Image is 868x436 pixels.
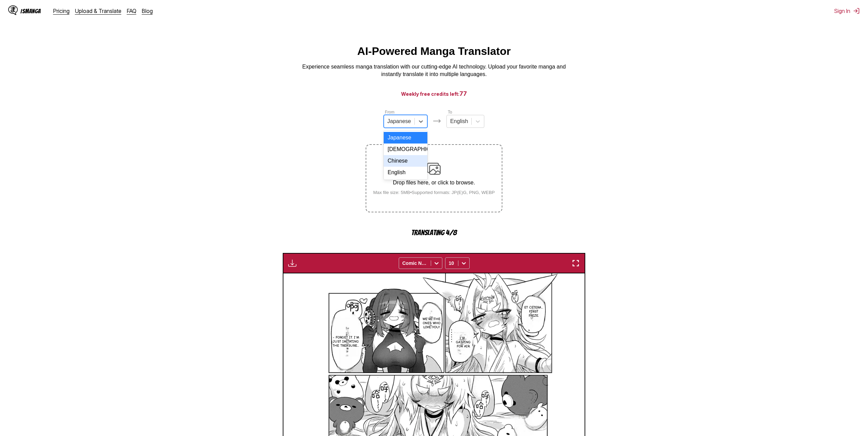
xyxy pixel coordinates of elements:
div: Chinese [384,155,427,167]
a: Upload & Translate [75,7,121,14]
label: To [448,110,452,115]
a: IsManga LogoIsManga [8,5,53,16]
img: Sign out [853,7,860,14]
small: Max file size: 5MB • Supported formats: JP(E)G, PNG, WEBP [368,190,500,195]
button: Sign In [834,7,860,14]
p: Et cetera... First prize. [523,304,545,319]
img: IsManga Logo [8,5,18,15]
a: Pricing [53,7,70,14]
img: Download translated images [288,259,296,267]
h1: AI-Powered Manga Translator [357,45,511,58]
div: IsManga [20,8,41,14]
span: 77 [459,90,467,97]
img: Languages icon [433,117,441,125]
p: - Forget it. I'm just imitating the treasure... [329,334,363,349]
div: [DEMOGRAPHIC_DATA] [384,144,427,155]
p: Drop files here, or click to browse. [368,180,500,186]
img: Enter fullscreen [572,259,580,267]
div: English [384,167,427,178]
p: Experience seamless manga translation with our cutting-edge AI technology. Upload your favorite m... [298,63,571,78]
h3: Weekly free credits left: [16,89,852,98]
a: FAQ [127,7,136,14]
a: Blog [142,7,153,14]
div: Japanese [384,132,427,144]
p: Translating 4/8 [366,229,502,237]
label: From [385,110,395,115]
p: We're the ones who love you! [420,316,443,331]
p: I'm... gasping for air. [451,335,475,350]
